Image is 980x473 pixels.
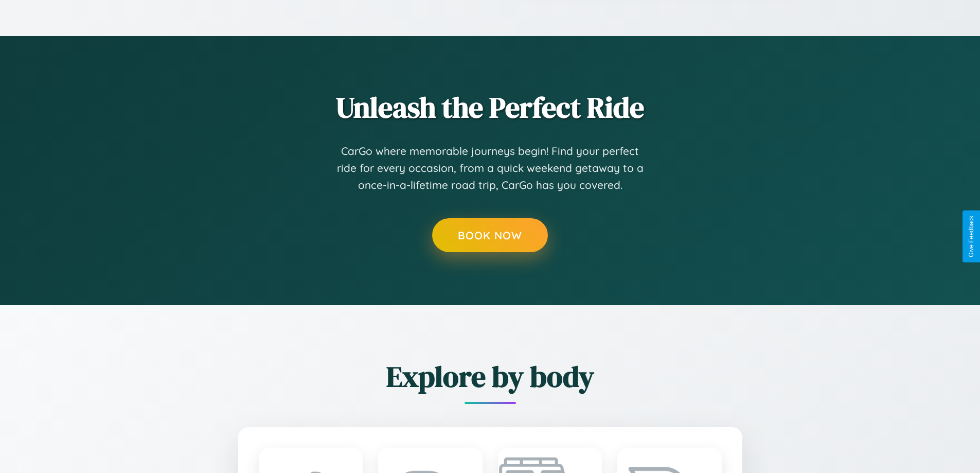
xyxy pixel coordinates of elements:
button: Book Now [432,218,548,252]
div: Give Feedback [968,216,975,257]
p: CarGo where memorable journeys begin! Find your perfect ride for every occasion, from a quick wee... [336,143,645,194]
h2: Explore by body [182,357,799,396]
h2: Unleash the Perfect Ride [182,87,799,127]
